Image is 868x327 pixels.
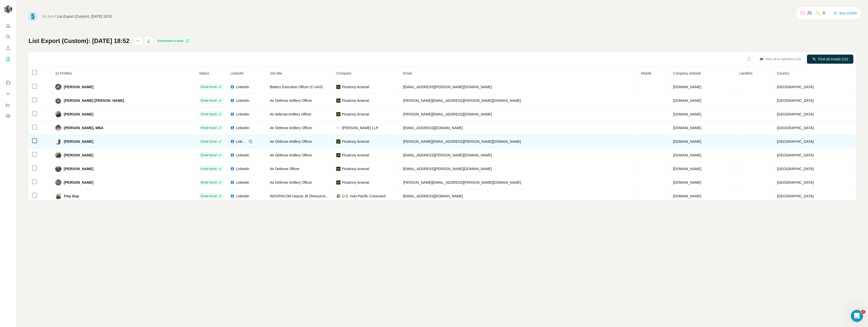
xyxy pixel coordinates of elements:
[29,12,37,21] img: Surfe Logo
[403,99,521,103] span: [PERSON_NAME][EMAIL_ADDRESS][PERSON_NAME][DOMAIN_NAME]
[55,152,61,158] img: Avatar
[756,55,804,63] button: Sync all to Salesforce (10)
[641,71,651,75] span: Mobile
[403,139,521,144] span: [PERSON_NAME][EMAIL_ADDRESS][PERSON_NAME][DOMAIN_NAME]
[236,139,247,144] span: LinkedIn
[336,153,340,157] img: company-logo
[270,180,312,184] span: Air Defense Artillery Officer
[236,84,249,89] span: LinkedIn
[777,194,814,198] span: [GEOGRAPHIC_DATA]
[336,167,340,171] img: company-logo
[823,10,825,16] p: 0
[739,71,753,75] span: Landline
[673,153,701,157] span: [DOMAIN_NAME]
[342,194,386,199] span: U.S. Indo-Pacific Command
[270,139,312,144] span: Air Defense Artillery Officer
[270,71,282,75] span: Job title
[199,71,209,75] span: Status
[156,38,191,44] div: Enrichment is done
[336,139,340,144] img: company-logo
[236,98,249,103] span: LinkedIn
[230,126,234,130] img: LinkedIn logo
[64,139,93,144] span: [PERSON_NAME]
[403,85,492,89] span: [EMAIL_ADDRESS][PERSON_NAME][DOMAIN_NAME]
[230,112,234,116] img: LinkedIn logo
[342,166,369,171] span: Picatinny Arsenal
[55,111,61,117] img: Avatar
[64,153,93,158] span: [PERSON_NAME]
[807,55,853,64] button: Find all emails (10)
[201,167,216,171] span: Email found
[55,14,56,19] li: /
[64,112,93,117] span: [PERSON_NAME]
[55,138,61,145] img: Avatar
[403,126,463,130] span: [EMAIL_ADDRESS][DOMAIN_NAME]
[230,139,234,144] img: LinkedIn logo
[270,85,323,89] span: Battery Executive Officer (C-UAS)
[230,194,234,198] img: LinkedIn logo
[403,112,492,116] span: [PERSON_NAME][EMAIL_ADDRESS][DOMAIN_NAME]
[270,153,312,157] span: Air Defense Artillery Officer
[270,167,300,171] span: Air Defense Officer
[342,84,369,89] span: Picatinny Arsenal
[673,71,701,75] span: Company website
[201,180,216,185] span: Email found
[57,14,112,19] div: List Export (Custom): [DATE] 18:52
[201,139,216,144] span: Email found
[201,112,216,116] span: Email found
[270,194,355,198] span: INDOPACOM Deputy J8 (Resources & Requirements)
[201,153,216,157] span: Email found
[230,71,244,75] span: LinkedIn
[403,153,492,157] span: [EMAIL_ADDRESS][PERSON_NAME][DOMAIN_NAME]
[64,125,103,130] span: [PERSON_NAME], MBA
[673,99,701,103] span: [DOMAIN_NAME]
[270,112,311,116] span: Air defense Artillery Officer
[777,167,814,171] span: [GEOGRAPHIC_DATA]
[777,139,814,144] span: [GEOGRAPHIC_DATA]
[403,180,521,184] span: [PERSON_NAME][EMAIL_ADDRESS][PERSON_NAME][DOMAIN_NAME]
[4,43,12,53] button: Enrich CSV
[342,112,369,117] span: Picatinny Arsenal
[777,99,814,103] span: [GEOGRAPHIC_DATA]
[270,99,312,103] span: Air Defense Artillery Officer
[336,85,340,89] img: company-logo
[4,55,12,64] button: My lists
[4,100,12,109] button: Dashboard
[342,153,369,158] span: Picatinny Arsenal
[4,111,12,121] button: Feedback
[230,85,234,89] img: LinkedIn logo
[673,194,701,198] span: [DOMAIN_NAME]
[777,71,789,75] span: Country
[236,194,249,199] span: LinkedIn
[777,85,814,89] span: [GEOGRAPHIC_DATA]
[55,71,72,75] span: 10 Profiles
[673,126,701,130] span: [DOMAIN_NAME]
[336,194,340,198] img: company-logo
[673,139,701,144] span: [DOMAIN_NAME]
[55,193,61,199] img: Avatar
[777,180,814,184] span: [GEOGRAPHIC_DATA]
[236,180,249,185] span: LinkedIn
[342,98,369,103] span: Picatinny Arsenal
[4,89,12,98] button: Use Surfe API
[851,310,863,322] iframe: Intercom live chat
[818,57,848,62] span: Find all emails (10)
[403,194,463,198] span: [EMAIL_ADDRESS][DOMAIN_NAME]
[4,32,12,41] button: Search
[673,85,701,89] span: [DOMAIN_NAME]
[673,167,701,171] span: [DOMAIN_NAME]
[64,98,124,103] span: [PERSON_NAME] [PERSON_NAME]
[64,166,93,171] span: [PERSON_NAME]
[4,78,12,87] button: Use Surfe on LinkedIn
[55,166,61,172] img: Avatar
[134,37,142,45] button: actions
[55,84,61,90] img: Avatar
[777,112,814,116] span: [GEOGRAPHIC_DATA]
[236,153,249,158] span: LinkedIn
[55,125,61,131] img: Avatar
[55,179,61,185] img: Avatar
[42,14,54,18] a: My lists
[230,99,234,103] img: LinkedIn logo
[336,126,340,130] img: company-logo
[807,10,812,16] p: 25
